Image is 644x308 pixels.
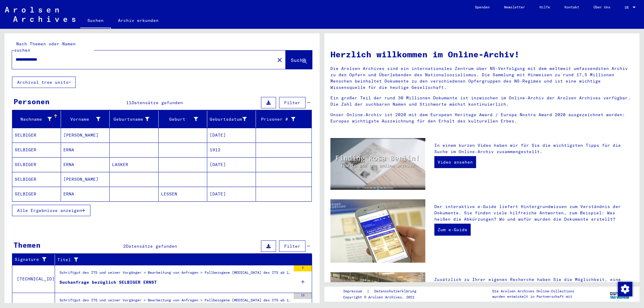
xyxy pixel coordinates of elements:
[14,240,41,250] div: Themen
[330,112,633,124] p: Unser Online-Archiv ist 2020 mit dem European Heritage Award / Europa Nostra Award 2020 ausgezeic...
[59,279,157,285] div: Suchanfrage bezüglich SELBIGER ERNST
[258,114,304,124] div: Prisoner #
[434,204,633,222] p: Der interaktive e-Guide liefert Hintergrundwissen zum Verständnis der Dokumente. Sie finden viele...
[61,143,110,157] mat-cell: ERNA
[286,50,312,69] button: Suche
[256,111,311,128] mat-header-cell: Prisoner #
[492,294,574,299] p: wurden entwickelt in Partnerschaft mit
[12,172,61,186] mat-cell: SELBIGER
[609,286,631,301] img: yv_logo.png
[207,157,256,172] mat-cell: [DATE]
[12,143,61,157] mat-cell: SELBIGER
[57,255,305,264] div: Titel
[330,65,633,91] p: Die Arolsen Archives sind ein internationales Zentrum über NS-Verfolgung mit dem weltweit umfasse...
[110,157,158,172] mat-cell: LASKER
[12,128,61,142] mat-cell: SELBIGER
[61,157,110,172] mat-cell: ERNA
[274,54,286,66] button: Clear
[61,172,110,186] mat-cell: [PERSON_NAME]
[159,111,207,128] mat-header-cell: Geburt‏
[625,5,631,10] span: DE
[15,116,52,122] div: Nachname
[330,138,425,190] img: video.jpg
[161,116,198,122] div: Geburt‏
[291,57,306,63] span: Suche
[15,256,47,263] div: Signature
[161,114,207,124] div: Geburt‏
[110,111,158,128] mat-header-cell: Geburtsname
[276,56,283,64] mat-icon: close
[5,7,75,22] img: Arolsen_neg.svg
[63,116,100,122] div: Vorname
[112,114,158,124] div: Geburtsname
[210,116,247,122] div: Geburtsdatum
[258,116,295,122] div: Prisoner #
[207,128,256,142] mat-cell: [DATE]
[12,111,61,128] mat-header-cell: Nachname
[330,48,633,61] h1: Herzlich willkommen im Online-Archiv!
[12,187,61,201] mat-cell: SELBIGER
[123,243,126,249] span: 2
[492,288,574,294] p: Die Arolsen Archives Online-Collections
[343,288,424,294] div: |
[207,187,256,201] mat-cell: [DATE]
[132,100,183,105] span: Datensätze gefunden
[59,297,291,306] div: Schriftgut des ITS und seiner Vorgänger > Bearbeitung von Anfragen > Fallbezogene [MEDICAL_DATA] ...
[369,288,424,294] a: Datenschutzerklärung
[61,128,110,142] mat-cell: [PERSON_NAME]
[17,208,82,213] span: Alle Ergebnisse anzeigen
[434,156,476,168] a: Video ansehen
[57,257,297,263] div: Titel
[330,95,633,107] p: Ein großer Teil der rund 30 Millionen Dokumente ist inzwischen im Online-Archiv der Arolsen Archi...
[210,114,256,124] div: Geburtsdatum
[126,100,132,105] span: 11
[63,114,109,124] div: Vorname
[330,199,425,263] img: eguide.jpg
[12,77,76,88] button: Archival tree units
[343,288,367,294] a: Impressum
[59,270,291,278] div: Schriftgut des ITS und seiner Vorgänger > Bearbeitung von Anfragen > Fallbezogene [MEDICAL_DATA] ...
[112,116,149,122] div: Geburtsname
[284,243,300,249] span: Filter
[12,265,55,293] td: [TECHNICAL_ID]
[207,111,256,128] mat-header-cell: Geburtsdatum
[294,265,312,271] div: 5
[61,111,110,128] mat-header-cell: Vorname
[61,187,110,201] mat-cell: ERNA
[126,243,177,249] span: Datensätze gefunden
[434,224,471,236] a: Zum e-Guide
[294,293,312,299] div: 15
[434,142,633,155] p: In einem kurzen Video haben wir für Sie die wichtigsten Tipps für die Suche im Online-Archiv zusa...
[14,96,50,107] div: Personen
[618,282,632,296] img: Zustimmung ändern
[207,143,256,157] mat-cell: 1912
[284,100,300,105] span: Filter
[279,97,305,108] button: Filter
[15,255,55,264] div: Signature
[14,41,76,53] mat-label: Nach Themen oder Namen suchen
[80,13,111,29] a: Suchen
[434,276,633,302] p: Zusätzlich zu Ihrer eigenen Recherche haben Sie die Möglichkeit, eine Anfrage an die Arolsen Arch...
[15,114,61,124] div: Nachname
[279,240,305,252] button: Filter
[111,13,166,28] a: Archiv erkunden
[159,187,207,201] mat-cell: LESSEN
[343,294,424,300] p: Copyright © Arolsen Archives, 2021
[12,205,90,216] button: Alle Ergebnisse anzeigen
[12,157,61,172] mat-cell: SELBIGER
